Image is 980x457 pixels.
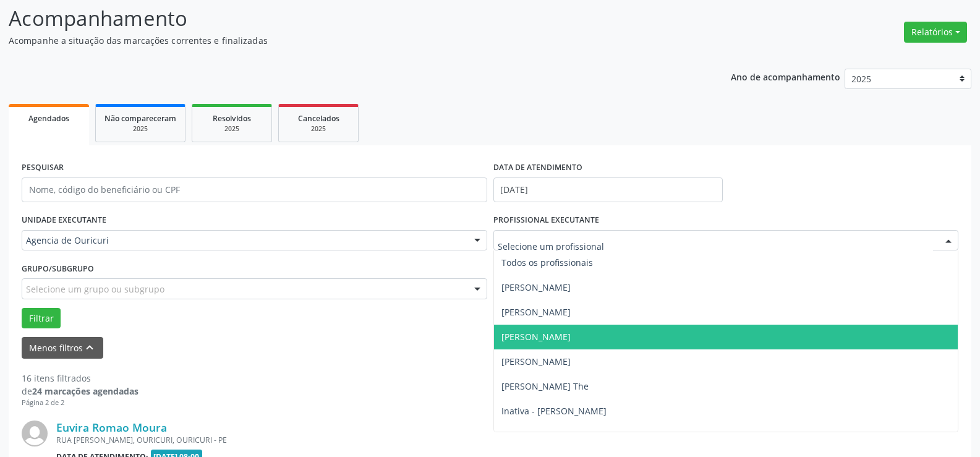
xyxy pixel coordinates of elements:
span: Não compareceram [104,113,176,124]
span: Todos os profissionais [501,257,593,268]
span: Selecione um grupo ou subgrupo [26,283,164,296]
button: Filtrar [22,308,61,329]
div: Página 2 de 2 [22,398,138,408]
label: UNIDADE EXECUTANTE [22,211,106,230]
input: Selecione um intervalo [493,177,723,202]
label: PROFISSIONAL EXECUTANTE [493,211,599,230]
span: Agencia de Ouricuri [26,234,462,247]
button: Menos filtroskeyboard_arrow_up [22,337,103,359]
span: [PERSON_NAME] [501,356,571,367]
span: Resolvidos [213,113,251,124]
span: Inativa - [PERSON_NAME] [501,405,607,417]
span: [PERSON_NAME] [501,306,571,318]
span: [PERSON_NAME] [501,281,571,293]
input: Nome, código do beneficiário ou CPF [22,177,487,202]
p: Acompanhe a situação das marcações correntes e finalizadas [9,34,683,47]
span: [PERSON_NAME] The [501,380,589,392]
label: Grupo/Subgrupo [22,259,94,278]
div: RUA [PERSON_NAME], OURICURI, OURICURI - PE [56,435,773,445]
span: Agendados [28,113,69,124]
div: 16 itens filtrados [22,372,138,385]
div: 2025 [201,124,263,134]
a: Euvira Romao Moura [56,421,167,434]
div: de [22,385,138,398]
button: Relatórios [904,22,967,43]
span: [PERSON_NAME] [501,331,571,343]
p: Ano de acompanhamento [731,69,840,84]
i: keyboard_arrow_up [83,341,96,354]
span: Inativo - [PERSON_NAME] [501,430,607,442]
span: Cancelados [298,113,339,124]
img: img [22,421,48,446]
label: DATA DE ATENDIMENTO [493,158,582,177]
input: Selecione um profissional [498,234,934,259]
strong: 24 marcações agendadas [32,385,138,397]
p: Acompanhamento [9,3,683,34]
label: PESQUISAR [22,158,64,177]
div: 2025 [288,124,349,134]
div: 2025 [104,124,176,134]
